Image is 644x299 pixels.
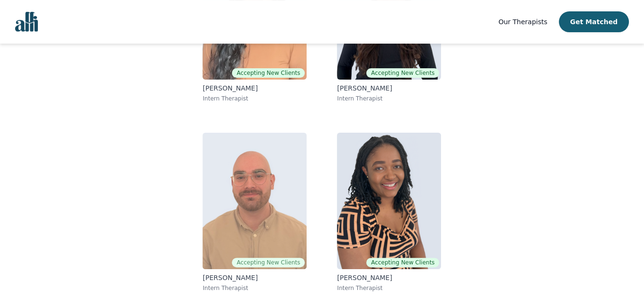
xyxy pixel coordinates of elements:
p: Intern Therapist [337,95,441,102]
p: Intern Therapist [203,284,307,292]
span: Accepting New Clients [366,68,439,78]
p: Intern Therapist [203,95,307,102]
img: Faith Daniels [337,133,441,269]
p: Intern Therapist [337,284,441,292]
span: Accepting New Clients [232,68,305,78]
button: Get Matched [559,11,629,32]
p: [PERSON_NAME] [337,83,441,93]
span: Our Therapists [498,18,547,26]
p: [PERSON_NAME] [337,273,441,282]
img: Ryan Ingleby [203,133,307,269]
span: Accepting New Clients [366,258,439,267]
p: [PERSON_NAME] [203,83,307,93]
a: Our Therapists [498,16,547,27]
p: [PERSON_NAME] [203,273,307,282]
img: alli logo [15,12,38,32]
span: Accepting New Clients [232,258,305,267]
